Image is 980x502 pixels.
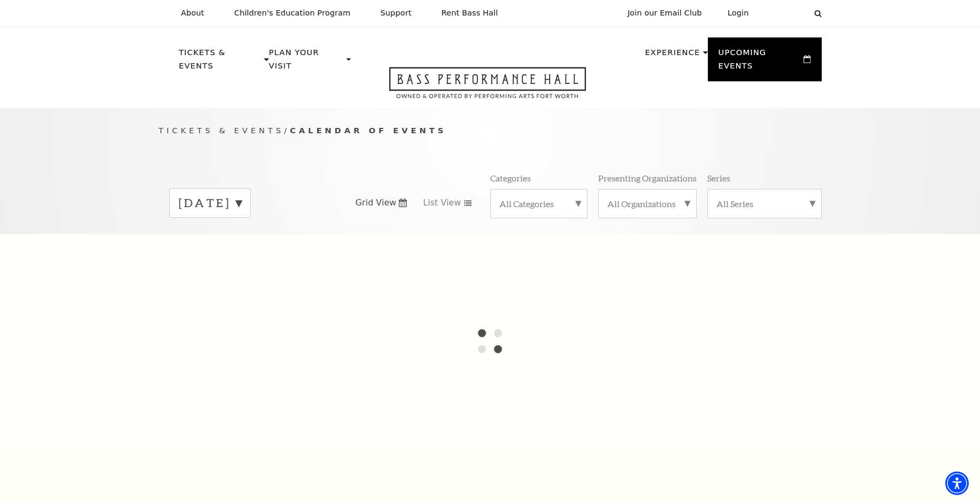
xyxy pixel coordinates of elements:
[766,8,804,18] select: Select:
[290,126,446,135] span: Calendar of Events
[179,46,262,79] p: Tickets & Events
[269,46,344,79] p: Plan Your Visit
[159,124,822,138] p: /
[499,198,578,209] label: All Categories
[598,172,697,184] p: Presenting Organizations
[234,9,351,18] p: Children's Education Program
[716,198,813,209] label: All Series
[351,67,624,108] a: Open this option
[179,195,242,211] label: [DATE]
[645,46,700,65] p: Experience
[442,9,498,18] p: Rent Bass Hall
[945,471,969,495] div: Accessibility Menu
[490,172,531,184] p: Categories
[707,172,730,184] p: Series
[607,198,688,209] label: All Organizations
[159,126,284,135] span: Tickets & Events
[381,9,412,18] p: Support
[181,9,204,18] p: About
[423,197,461,209] span: List View
[356,197,397,209] span: Grid View
[719,46,801,79] p: Upcoming Events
